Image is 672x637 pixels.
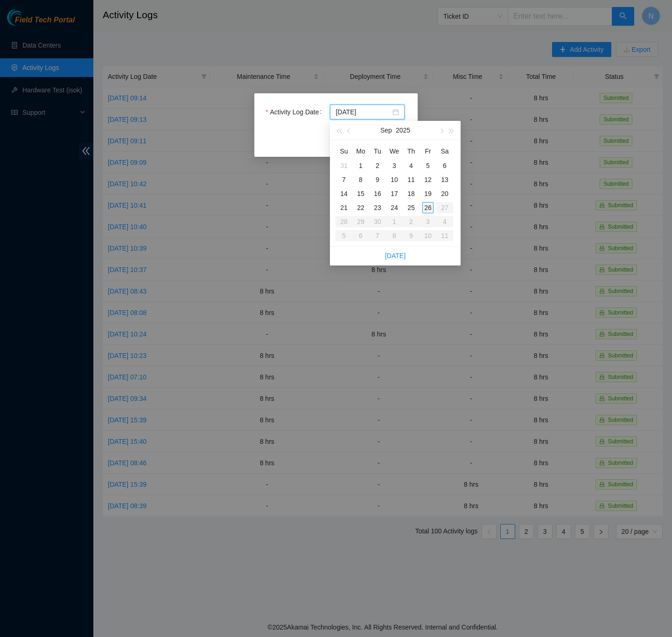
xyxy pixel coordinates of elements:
td: 2025-09-19 [420,187,436,201]
th: Su [336,144,352,159]
th: Mo [352,144,369,159]
td: 2025-09-14 [336,187,352,201]
div: 5 [422,160,434,171]
div: 18 [406,188,417,199]
div: 2 [372,160,383,171]
div: 25 [406,202,417,213]
td: 2025-09-20 [436,187,453,201]
th: Th [403,144,420,159]
td: 2025-09-02 [369,159,386,173]
td: 2025-09-24 [386,201,403,215]
th: We [386,144,403,159]
td: 2025-09-13 [436,173,453,187]
td: 2025-09-15 [352,187,369,201]
div: 23 [372,202,383,213]
div: 16 [372,188,383,199]
div: 24 [389,202,400,213]
input: Activity Log Date [336,107,391,117]
td: 2025-09-08 [352,173,369,187]
div: 11 [406,174,417,185]
div: 21 [338,202,350,213]
div: 3 [389,160,400,171]
td: 2025-09-06 [436,159,453,173]
div: 12 [422,174,434,185]
td: 2025-09-16 [369,187,386,201]
div: 9 [372,174,383,185]
button: Sep [380,121,392,140]
div: 8 [355,174,366,185]
div: 31 [338,160,350,171]
div: 10 [389,174,400,185]
th: Sa [436,144,453,159]
div: 14 [338,188,350,199]
div: 26 [422,202,434,213]
div: 13 [439,174,450,185]
td: 2025-09-03 [386,159,403,173]
td: 2025-09-17 [386,187,403,201]
td: 2025-09-25 [403,201,420,215]
td: 2025-09-07 [336,173,352,187]
div: 19 [422,188,434,199]
div: 7 [338,174,350,185]
a: [DATE] [385,252,406,259]
td: 2025-08-31 [336,159,352,173]
td: 2025-09-05 [420,159,436,173]
div: 15 [355,188,366,199]
div: 1 [355,160,366,171]
th: Tu [369,144,386,159]
div: 17 [389,188,400,199]
div: 20 [439,188,450,199]
div: 6 [439,160,450,171]
td: 2025-09-21 [336,201,352,215]
td: 2025-09-23 [369,201,386,215]
label: Activity Log Date [266,105,325,119]
div: 4 [406,160,417,171]
th: Fr [420,144,436,159]
td: 2025-09-01 [352,159,369,173]
div: 22 [355,202,366,213]
td: 2025-09-12 [420,173,436,187]
td: 2025-09-22 [352,201,369,215]
td: 2025-09-26 [420,201,436,215]
td: 2025-09-10 [386,173,403,187]
td: 2025-09-09 [369,173,386,187]
button: 2025 [396,121,410,140]
td: 2025-09-04 [403,159,420,173]
td: 2025-09-18 [403,187,420,201]
td: 2025-09-11 [403,173,420,187]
